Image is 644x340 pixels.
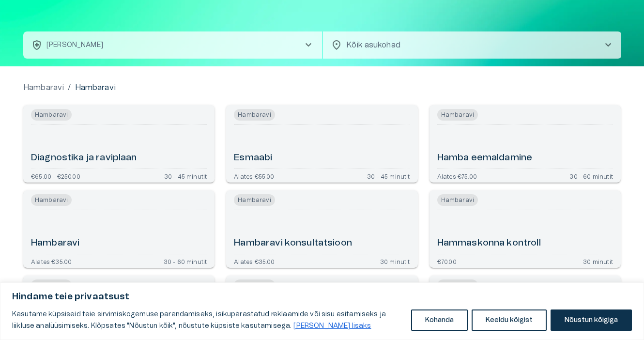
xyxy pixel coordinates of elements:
[23,31,322,59] button: health_and_safety[PERSON_NAME]chevron_right
[31,39,43,51] span: health_and_safety
[346,39,587,51] p: Kõik asukohad
[569,173,613,179] p: 30 - 60 minutit
[49,8,64,15] span: Help
[31,258,72,264] p: Alates €35.00
[234,194,275,206] span: Hambaravi
[583,258,613,264] p: 30 minutit
[226,190,417,268] a: Open service booking details
[437,279,478,291] span: Hambaravi
[31,279,72,291] span: Hambaravi
[234,258,275,264] p: Alates €35.00
[68,82,71,93] p: /
[75,82,116,93] p: Hambaravi
[437,173,477,179] p: Alates €75.00
[429,105,621,183] a: Open service booking details
[411,309,468,331] button: Kohanda
[303,39,314,51] span: chevron_right
[164,258,207,264] p: 30 - 60 minutit
[164,173,207,179] p: 30 - 45 minutit
[226,105,417,183] a: Open service booking details
[380,258,410,264] p: 30 minutit
[23,105,215,183] a: Open service booking details
[234,152,272,165] h6: Esmaabi
[293,322,371,330] a: Loe lisaks
[551,309,632,331] button: Nõustun kõigiga
[429,190,621,268] a: Open service booking details
[437,258,457,264] p: €70.00
[234,279,275,291] span: Hambaravi
[12,309,404,332] p: Kasutame küpsiseid teie sirvimiskogemuse parandamiseks, isikupärastatud reklaamide või sisu esita...
[472,309,547,331] button: Keeldu kõigist
[12,291,632,303] p: Hindame teie privaatsust
[46,40,103,50] p: [PERSON_NAME]
[437,194,478,206] span: Hambaravi
[437,109,478,121] span: Hambaravi
[367,173,410,179] p: 30 - 45 minutit
[31,173,80,179] p: €65.00 - €250.00
[234,173,274,179] p: Alates €55.00
[31,194,72,206] span: Hambaravi
[602,39,614,51] span: chevron_right
[31,237,79,250] h6: Hambaravi
[234,109,275,121] span: Hambaravi
[23,82,64,93] a: Hambaravi
[23,190,215,268] a: Open service booking details
[234,237,352,250] h6: Hambaravi konsultatsioon
[437,152,533,165] h6: Hamba eemaldamine
[31,109,72,121] span: Hambaravi
[331,39,342,51] span: location_on
[31,152,137,165] h6: Diagnostika ja raviplaan
[437,237,541,250] h6: Hammaskonna kontroll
